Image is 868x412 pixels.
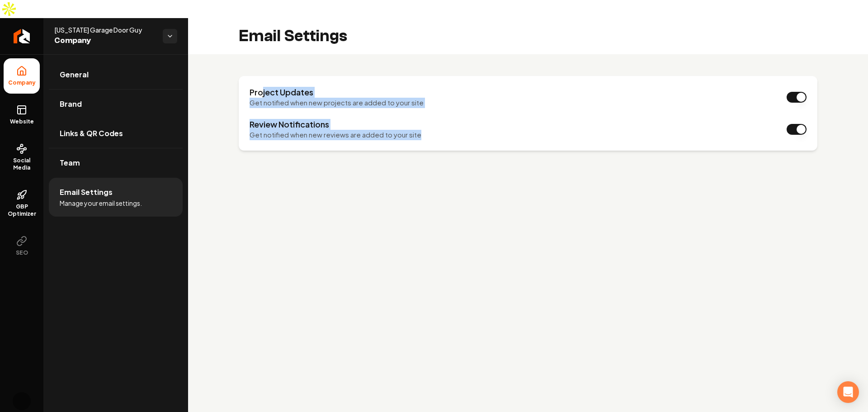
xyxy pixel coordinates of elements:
[60,128,123,139] span: Links & QR Codes
[5,79,39,86] span: Company
[4,203,40,218] span: GBP Optimizer
[250,87,424,98] h3: Project Updates
[49,119,183,148] a: Links & QR Codes
[49,90,183,118] a: Brand
[250,98,424,108] p: Get notified when new projects are added to your site
[4,157,40,171] span: Social Media
[250,119,421,130] h3: Review Notifications
[250,130,421,140] p: Get notified when new reviews are added to your site
[60,187,113,198] span: Email Settings
[54,34,156,47] span: Company
[4,228,40,264] button: SEO
[12,249,32,256] span: SEO
[54,25,156,34] span: [US_STATE] Garage Door Guy
[13,392,31,410] button: Open user button
[60,99,82,109] span: Brand
[60,69,89,80] span: General
[4,97,40,133] a: Website
[4,182,40,225] a: GBP Optimizer
[13,392,31,410] img: Sagar Soni
[14,29,30,43] img: Rebolt Logo
[837,381,859,403] div: Open Intercom Messenger
[6,118,38,125] span: Website
[60,199,142,208] span: Manage your email settings.
[60,157,80,168] span: Team
[4,136,40,179] a: Social Media
[49,148,183,177] a: Team
[49,60,183,89] a: General
[239,27,347,45] h2: Email Settings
